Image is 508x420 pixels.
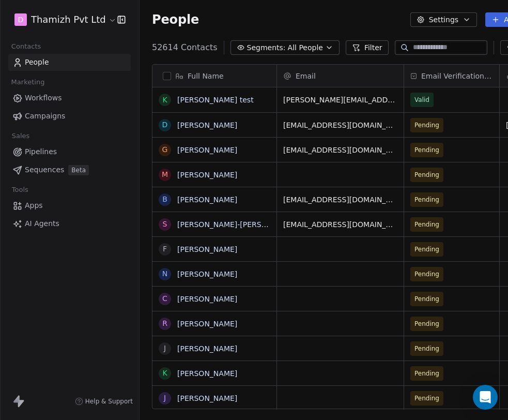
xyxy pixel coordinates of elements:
[414,368,439,379] span: Pending
[177,121,237,129] a: [PERSON_NAME]
[25,111,65,122] span: Campaigns
[177,220,361,229] a: [PERSON_NAME]‐[PERSON_NAME][DOMAIN_NAME]
[346,40,389,55] button: Filter
[162,293,167,304] div: C
[163,244,167,254] div: F
[25,164,64,175] span: Sequences
[152,12,199,27] span: People
[8,161,131,178] a: SequencesBeta
[177,196,237,204] a: [PERSON_NAME]
[162,169,168,180] div: M
[283,95,397,105] span: [PERSON_NAME][EMAIL_ADDRESS][DOMAIN_NAME]
[414,145,439,155] span: Pending
[177,245,237,253] a: [PERSON_NAME]
[25,93,62,103] span: Workflows
[414,194,439,205] span: Pending
[68,165,89,175] span: Beta
[404,65,499,87] div: Email Verification Status
[288,42,323,53] span: All People
[12,11,110,28] button: DThamizh Pvt Ltd
[277,65,404,87] div: Email
[152,87,277,410] div: grid
[8,108,131,125] a: Campaigns
[162,95,167,106] div: K
[414,170,439,180] span: Pending
[162,368,167,379] div: K
[414,319,439,329] span: Pending
[31,13,106,26] span: Thamizh Pvt Ltd
[25,218,59,229] span: AI Agents
[163,219,167,230] div: S
[7,39,45,54] span: Contacts
[162,318,167,329] div: R
[177,344,237,353] a: [PERSON_NAME]
[8,143,131,160] a: Pipelines
[25,200,43,211] span: Apps
[152,65,276,87] div: Full Name
[296,71,316,81] span: Email
[177,320,237,328] a: [PERSON_NAME]
[162,194,167,205] div: B
[414,294,439,304] span: Pending
[85,397,133,406] span: Help & Support
[162,119,168,130] div: D
[283,219,397,230] span: [EMAIL_ADDRESS][DOMAIN_NAME]
[283,145,397,155] span: [EMAIL_ADDRESS][DOMAIN_NAME]
[177,146,237,154] a: [PERSON_NAME]
[414,120,439,130] span: Pending
[414,95,429,105] span: Valid
[177,295,237,303] a: [PERSON_NAME]
[414,244,439,254] span: Pending
[177,394,237,402] a: [PERSON_NAME]
[421,71,493,81] span: Email Verification Status
[8,197,131,214] a: Apps
[247,42,286,53] span: Segments:
[7,74,49,90] span: Marketing
[414,343,439,354] span: Pending
[473,385,498,410] div: Open Intercom Messenger
[162,268,167,279] div: N
[177,96,254,104] a: [PERSON_NAME] test
[7,182,33,198] span: Tools
[177,171,237,179] a: [PERSON_NAME]
[177,270,237,278] a: [PERSON_NAME]
[18,14,24,25] span: D
[8,54,131,71] a: People
[410,12,477,27] button: Settings
[25,57,49,68] span: People
[283,194,397,205] span: [EMAIL_ADDRESS][DOMAIN_NAME]
[75,397,133,406] a: Help & Support
[7,128,34,144] span: Sales
[164,343,166,354] div: J
[152,41,218,54] span: 52614 Contacts
[8,89,131,107] a: Workflows
[283,120,397,130] span: [EMAIL_ADDRESS][DOMAIN_NAME][PERSON_NAME]
[177,369,237,378] a: [PERSON_NAME]
[164,393,166,403] div: J
[188,71,224,81] span: Full Name
[414,219,439,230] span: Pending
[8,215,131,232] a: AI Agents
[414,269,439,279] span: Pending
[414,393,439,403] span: Pending
[25,146,57,157] span: Pipelines
[162,144,168,155] div: G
